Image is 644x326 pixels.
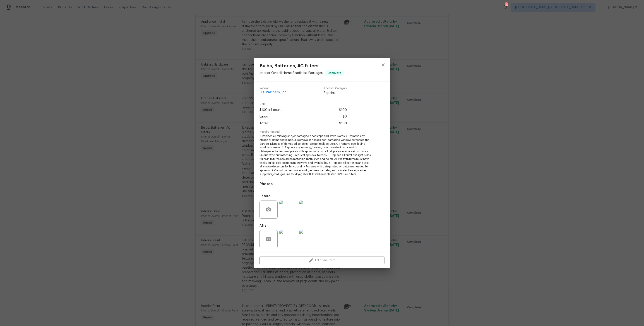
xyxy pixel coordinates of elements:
[260,107,282,113] span: $100 x 1 count
[260,91,287,94] span: LFS Partners, Inc.
[260,113,268,120] span: Labor
[505,3,508,7] div: 29
[339,107,347,113] span: $100
[260,182,384,186] h4: Photos
[260,195,270,198] h5: Before
[260,130,384,133] span: Repairs needed
[324,91,347,95] span: Repairs
[343,113,347,120] span: $0
[339,120,347,127] span: $100
[378,59,389,70] button: close
[260,87,287,90] span: Vendor
[260,103,347,105] span: Cost
[324,87,347,90] span: Account Category
[326,71,343,75] span: Complete
[260,134,372,176] span: 1. Replace all missing and/or damaged door stops and strike plates. 2. Remove any broken or damag...
[260,120,268,127] span: Total
[260,64,344,69] span: Bulbs, Batteries, AC Filters
[260,71,323,74] span: Interior Overall - Home Readiness Packages
[260,224,268,227] h5: After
